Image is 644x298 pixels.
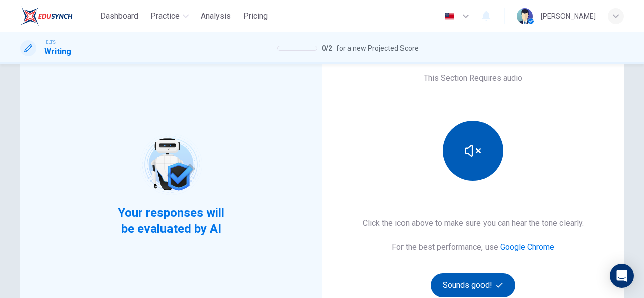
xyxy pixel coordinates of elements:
h1: Writing [44,46,71,58]
button: Dashboard [96,7,142,25]
h6: For the best performance, use [392,241,554,253]
img: robot icon [139,133,203,196]
img: Profile picture [517,8,533,24]
button: Sounds good! [431,273,515,297]
button: Pricing [239,7,272,25]
span: Practice [150,10,180,22]
span: for a new Projected Score [336,42,419,54]
div: Open Intercom Messenger [610,264,634,288]
h6: This Section Requires audio [424,72,522,84]
button: Practice [146,7,193,25]
h6: Click the icon above to make sure you can hear the tone clearly. [363,217,584,229]
span: Dashboard [100,10,138,22]
img: en [443,13,456,20]
button: Analysis [197,7,235,25]
img: EduSynch logo [20,6,73,26]
span: 0 / 2 [321,42,332,54]
a: Google Chrome [500,242,554,252]
div: [PERSON_NAME] [541,10,596,22]
span: IELTS [44,39,56,46]
a: EduSynch logo [20,6,96,26]
span: Your responses will be evaluated by AI [110,205,232,237]
span: Pricing [243,10,268,22]
span: Analysis [201,10,231,22]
